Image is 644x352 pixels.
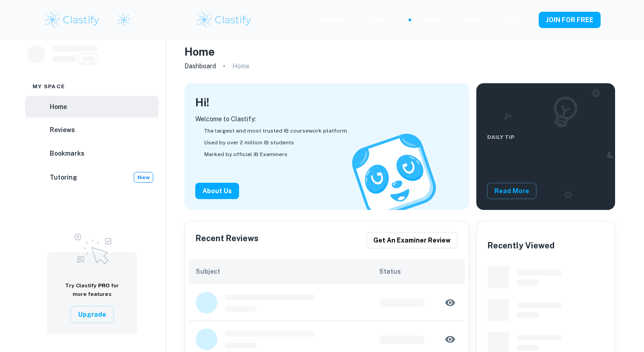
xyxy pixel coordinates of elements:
[184,43,215,60] h4: Home
[58,281,127,299] h6: Try Clastify for more features
[50,148,85,158] h6: Bookmarks
[502,15,520,25] a: Login
[44,11,101,29] img: Clastify logo
[196,266,379,276] h6: Subject
[232,61,249,71] p: Home
[196,11,253,29] img: Clastify logo
[134,173,153,181] span: New
[184,60,216,72] a: Dashboard
[527,18,531,22] button: Help and Feedback
[117,13,131,27] img: Clastify logo
[195,94,209,110] h4: Hi !
[33,82,65,90] span: My space
[204,150,287,158] span: Marked by official IB Examiners
[71,306,114,323] button: Upgrade
[204,127,347,135] span: The largest and most trusted IB coursework platform
[487,133,536,141] span: Daily Tip
[459,15,484,25] a: Schools
[413,15,441,25] a: Tutoring
[25,96,159,118] a: Home
[195,114,458,124] p: Welcome to Clastify:
[98,282,110,289] span: PRO
[487,183,536,199] button: Read More
[488,239,555,252] h6: Recently Viewed
[196,232,259,248] h6: Recent Reviews
[70,228,115,267] img: Upgrade to Pro
[318,15,351,25] p: Exemplars
[50,172,77,182] h6: Tutoring
[379,266,458,276] h6: Status
[195,183,239,199] button: About Us
[25,143,159,164] a: Bookmarks
[204,138,294,147] span: Used by over 2 million IB students
[50,102,67,112] h6: Home
[25,119,159,141] a: Reviews
[50,125,75,135] h6: Reviews
[369,15,390,25] p: Review
[539,12,601,28] button: JOIN FOR FREE
[112,13,131,27] a: Clastify logo
[25,166,159,189] a: TutoringNew
[366,232,458,248] button: Get an examiner review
